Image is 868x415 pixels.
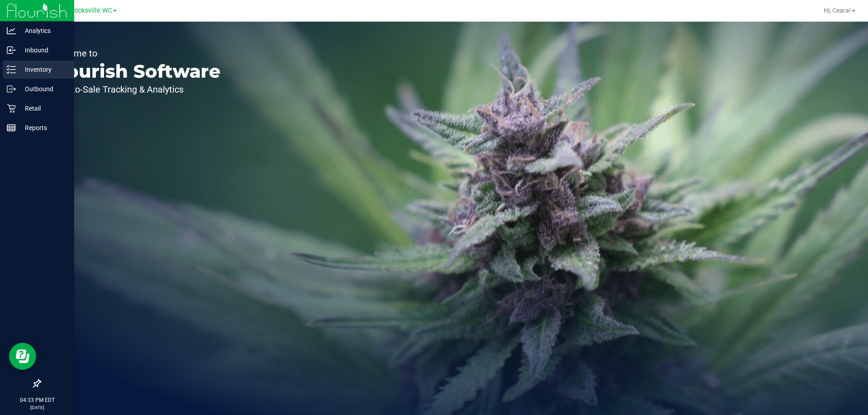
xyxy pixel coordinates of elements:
[7,26,16,35] inline-svg: Analytics
[9,343,36,370] iframe: Resource center
[49,49,221,58] p: Welcome to
[16,45,70,56] p: Inbound
[7,46,16,55] inline-svg: Inbound
[7,65,16,74] inline-svg: Inventory
[7,104,16,113] inline-svg: Retail
[4,404,70,411] p: [DATE]
[16,122,70,133] p: Reports
[68,7,112,14] span: Brooksville WC
[7,123,16,132] inline-svg: Reports
[49,85,221,94] p: Seed-to-Sale Tracking & Analytics
[16,103,70,114] p: Retail
[16,84,70,94] p: Outbound
[824,7,851,14] span: Hi, Ceara!
[16,64,70,75] p: Inventory
[16,25,70,36] p: Analytics
[4,396,70,404] p: 04:33 PM EDT
[7,84,16,93] inline-svg: Outbound
[49,62,221,80] p: Flourish Software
